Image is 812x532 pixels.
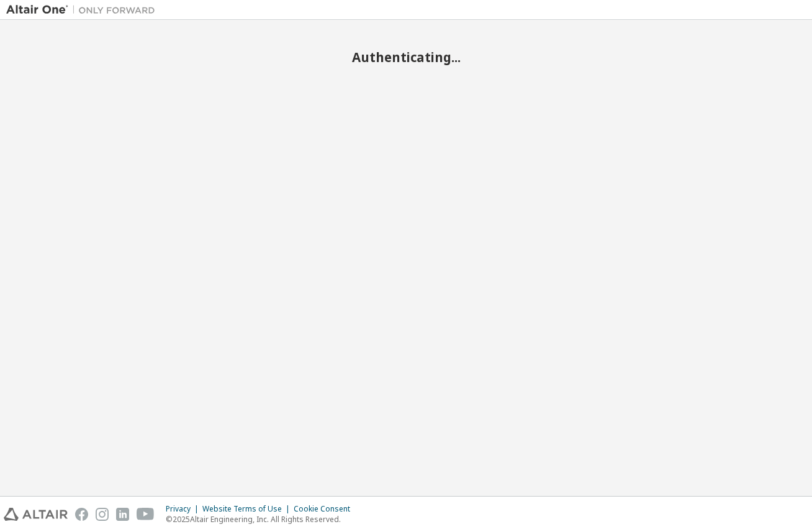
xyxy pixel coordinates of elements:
[294,504,358,514] div: Cookie Consent
[6,49,806,65] h2: Authenticating...
[137,508,155,521] img: youtube.svg
[6,4,161,16] img: Altair One
[202,504,294,514] div: Website Terms of Use
[166,504,202,514] div: Privacy
[116,508,129,521] img: linkedin.svg
[166,514,358,525] p: © 2025 Altair Engineering, Inc. All Rights Reserved.
[96,508,109,521] img: instagram.svg
[75,508,88,521] img: facebook.svg
[4,508,68,521] img: altair_logo.svg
